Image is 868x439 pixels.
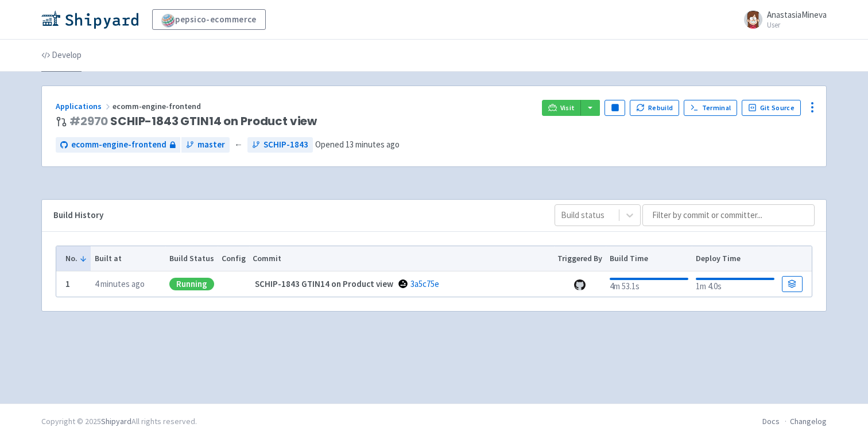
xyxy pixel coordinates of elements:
[101,416,131,426] a: Shipyard
[692,246,778,271] th: Deploy Time
[737,10,827,29] a: AnastasiaMineva User
[152,9,266,30] a: pepsico-ecommerce
[56,101,113,111] a: Applications
[742,100,801,116] a: Git Source
[218,246,249,271] th: Config
[604,100,625,116] button: Pause
[69,115,317,128] span: SCHIP-1843 GTIN14 on Product view
[782,276,803,292] a: Build Details
[346,139,400,150] time: 13 minutes ago
[95,278,145,289] time: 4 minutes ago
[197,138,225,151] span: master
[684,100,737,116] a: Terminal
[234,138,243,151] span: ←
[41,10,138,29] img: Shipyard logo
[610,275,688,293] div: 4m 53.1s
[255,278,393,289] strong: SCHIP-1843 GTIN14 on Product view
[65,278,70,289] b: 1
[606,246,692,271] th: Build Time
[542,100,581,116] a: Visit
[790,416,827,426] a: Changelog
[247,137,313,153] a: SCHIP-1843
[315,139,400,150] span: Opened
[181,137,230,153] a: master
[41,40,82,72] a: Develop
[56,137,180,153] a: ecomm-engine-frontend
[69,113,108,129] a: #2970
[53,209,536,222] div: Build History
[642,204,815,226] input: Filter by commit or committer...
[41,415,197,428] div: Copyright © 2025 All rights reserved.
[263,138,308,151] span: SCHIP-1843
[410,278,439,289] a: 3a5c75e
[762,416,780,426] a: Docs
[165,246,218,271] th: Build Status
[91,246,165,271] th: Built at
[767,9,827,20] span: AnastasiaMineva
[554,246,606,271] th: Triggered By
[65,252,87,265] button: No.
[113,101,203,111] span: ecomm-engine-frontend
[249,246,554,271] th: Commit
[630,100,679,116] button: Rebuild
[560,103,575,112] span: Visit
[696,275,774,293] div: 1m 4.0s
[767,21,827,29] small: User
[169,278,214,290] div: Running
[71,138,166,151] span: ecomm-engine-frontend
